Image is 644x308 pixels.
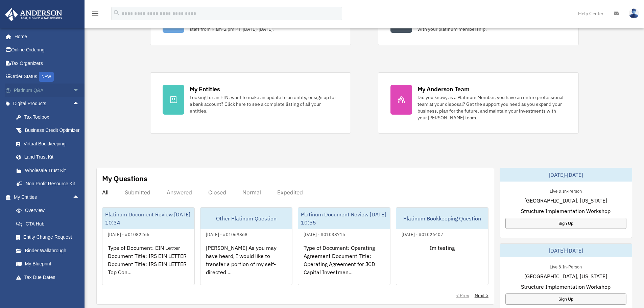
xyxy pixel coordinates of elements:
a: Tax Organizers [5,56,90,70]
div: Business Credit Optimizer [24,126,81,135]
i: search [113,9,120,17]
div: All [102,189,109,196]
div: [DATE]-[DATE] [500,168,632,182]
div: [PERSON_NAME] As you may have heard, I would like to transfer a portion of my self-directed ... [200,238,292,291]
div: Expedited [277,189,303,196]
a: CTA Hub [9,217,90,231]
div: Answered [167,189,192,196]
a: My Blueprint [9,257,90,271]
a: Sign Up [505,218,626,229]
img: User Pic [629,8,639,18]
div: Closed [208,189,226,196]
div: [DATE] - #01026407 [396,230,449,237]
span: [GEOGRAPHIC_DATA], [US_STATE] [524,272,607,280]
a: Digital Productsarrow_drop_up [5,97,90,111]
div: My Entities [190,85,220,93]
a: Other Platinum Question[DATE] - #01069868[PERSON_NAME] As you may have heard, I would like to tra... [200,207,293,285]
div: Type of Document: EIN Letter Document Title: IRS EIN LETTER Document Title: IRS EIN LETTER Top Co... [102,238,194,291]
span: arrow_drop_up [73,284,86,298]
div: My Questions [102,173,147,184]
a: Platinum Bookkeeping Question[DATE] - #01026407Im testing [396,207,488,285]
div: Platinum Document Review [DATE] 10:34 [102,208,194,229]
span: Structure Implementation Workshop [521,283,611,291]
div: Virtual Bookkeeping [24,140,81,148]
div: NEW [39,72,54,82]
a: My Entities Looking for an EIN, want to make an update to an entity, or sign up for a bank accoun... [150,72,351,134]
span: arrow_drop_up [73,190,86,204]
img: Anderson Advisors Platinum Portal [3,8,64,21]
a: menu [91,12,99,18]
div: Type of Document: Operating Agreement Document Title: Operating Agreement for JCD Capital Investm... [298,238,390,291]
div: Platinum Bookkeeping Question [396,208,488,229]
div: Live & In-Person [544,187,587,194]
a: Order StatusNEW [5,70,90,84]
div: [DATE] - #01082266 [102,230,155,237]
a: Overview [9,204,90,217]
a: Platinum Q&Aarrow_drop_down [5,84,90,97]
a: Sign Up [505,293,626,305]
span: [GEOGRAPHIC_DATA], [US_STATE] [524,196,607,205]
div: Land Trust Kit [24,153,81,161]
div: Other Platinum Question [200,208,292,229]
div: Normal [242,189,261,196]
i: menu [91,9,99,18]
a: Land Trust Kit [9,150,90,164]
span: Structure Implementation Workshop [521,207,611,215]
div: [DATE] - #01038715 [298,230,351,237]
div: Looking for an EIN, want to make an update to an entity, or sign up for a bank account? Click her... [190,94,338,114]
a: Wholesale Trust Kit [9,164,90,177]
a: Entity Change Request [9,231,90,244]
a: Online Ordering [5,43,90,57]
div: Wholesale Trust Kit [24,166,81,175]
div: Im testing [396,238,488,291]
a: Virtual Bookkeeping [9,137,90,150]
a: My Anderson Teamarrow_drop_up [5,284,90,298]
div: [DATE]-[DATE] [500,244,632,257]
div: Platinum Document Review [DATE] 10:55 [298,208,390,229]
div: My Anderson Team [418,85,470,93]
a: Tax Due Dates [9,270,90,284]
a: My Entitiesarrow_drop_up [5,190,90,204]
a: Tax Toolbox [9,110,90,124]
a: Non Profit Resource Kit [9,177,90,191]
a: My Anderson Team Did you know, as a Platinum Member, you have an entire professional team at your... [378,72,579,134]
a: Binder Walkthrough [9,244,90,257]
a: Business Credit Optimizer [9,124,90,137]
a: Next > [475,292,488,299]
div: Tax Toolbox [24,113,81,121]
div: Did you know, as a Platinum Member, you have an entire professional team at your disposal? Get th... [418,94,566,121]
a: Home [5,30,86,43]
div: Non Profit Resource Kit [24,180,81,188]
span: arrow_drop_down [73,84,86,97]
div: Submitted [125,189,150,196]
span: arrow_drop_up [73,97,86,111]
div: Live & In-Person [544,263,587,270]
a: Platinum Document Review [DATE] 10:34[DATE] - #01082266Type of Document: EIN Letter Document Titl... [102,207,195,285]
a: Platinum Document Review [DATE] 10:55[DATE] - #01038715Type of Document: Operating Agreement Docu... [298,207,390,285]
div: [DATE] - #01069868 [200,230,253,237]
